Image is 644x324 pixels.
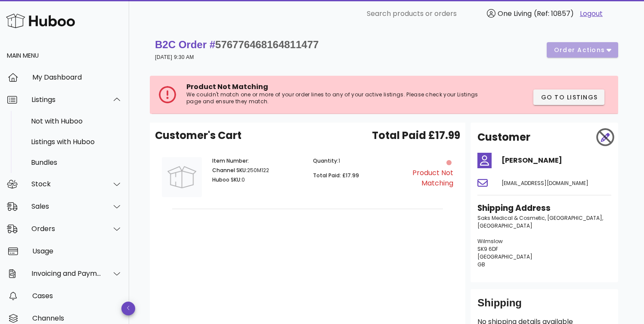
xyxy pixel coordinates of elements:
[313,157,338,164] span: Quantity:
[31,225,102,233] div: Orders
[212,176,303,184] p: 0
[313,157,403,165] p: 1
[212,167,303,174] p: 250M122
[212,157,249,164] span: Item Number:
[186,82,268,92] span: Product Not Matching
[212,176,241,183] span: Huboo SKU:
[533,89,604,105] button: Go to Listings
[477,253,533,260] span: [GEOGRAPHIC_DATA]
[212,167,247,174] span: Channel SKU:
[477,202,611,214] h3: Shipping Address
[155,54,194,60] small: [DATE] 9:30 AM
[32,292,122,300] div: Cases
[477,130,530,145] h2: Customer
[31,158,122,167] div: Bundles
[32,314,122,322] div: Channels
[477,296,611,317] div: Shipping
[6,12,75,30] img: Huboo Logo
[31,96,102,104] div: Listings
[408,168,453,188] div: Product Not Matching
[540,93,598,102] span: Go to Listings
[580,9,603,19] a: Logout
[162,157,202,197] img: Product Image
[31,117,122,125] div: Not with Huboo
[502,179,588,187] span: [EMAIL_ADDRESS][DOMAIN_NAME]
[215,39,319,50] span: 576776468164811477
[155,39,319,50] strong: B2C Order #
[31,269,102,278] div: Invoicing and Payments
[31,138,122,146] div: Listings with Huboo
[477,245,498,253] span: SK9 6DF
[534,9,574,19] span: (Ref: 10857)
[477,238,503,245] span: Wilmslow
[477,214,603,229] span: Saks Medical & Cosmetic, [GEOGRAPHIC_DATA], [GEOGRAPHIC_DATA]
[477,261,485,268] span: GB
[31,180,102,188] div: Stock
[32,73,122,81] div: My Dashboard
[31,202,102,210] div: Sales
[155,128,241,143] span: Customer's Cart
[186,91,491,105] p: We couldn't match one or more of your order lines to any of your active listings. Please check yo...
[32,247,122,255] div: Usage
[502,155,611,166] h4: [PERSON_NAME]
[313,172,359,179] span: Total Paid: £17.99
[498,9,532,19] span: One Living
[372,128,460,143] span: Total Paid £17.99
